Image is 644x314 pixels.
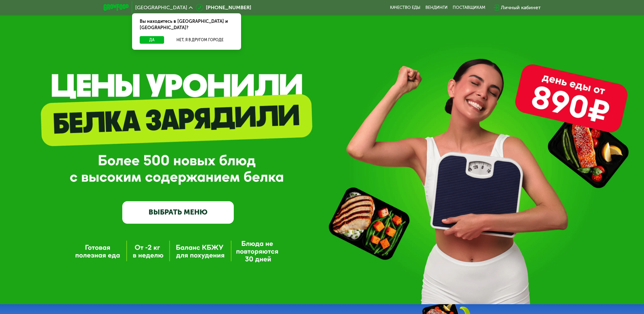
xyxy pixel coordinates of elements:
span: [GEOGRAPHIC_DATA] [135,5,187,10]
a: [PHONE_NUMBER] [196,4,251,11]
button: Нет, я в другом городе [167,36,233,44]
a: ВЫБРАТЬ МЕНЮ [122,201,234,224]
button: Да [140,36,164,44]
a: Качество еды [390,5,420,10]
div: Личный кабинет [501,4,541,11]
a: Вендинги [425,5,448,10]
div: Вы находитесь в [GEOGRAPHIC_DATA] и [GEOGRAPHIC_DATA]? [132,13,241,36]
div: поставщикам [453,5,485,10]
